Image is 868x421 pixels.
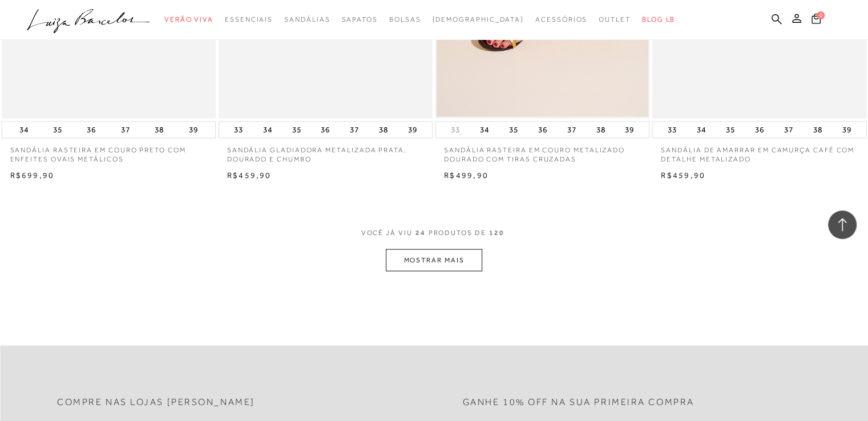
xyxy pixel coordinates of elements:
[389,9,421,30] a: noSubCategoriesText
[435,139,649,165] a: SANDÁLIA RASTEIRA EM COURO METALIZADO DOURADO COM TIRAS CRUZADAS
[164,15,213,23] span: Verão Viva
[151,122,167,138] button: 38
[288,122,304,138] button: 35
[225,15,273,23] span: Essenciais
[346,122,362,138] button: 37
[817,11,825,19] span: 0
[752,122,768,138] button: 36
[444,171,488,180] span: R$499,90
[83,122,99,138] button: 36
[376,122,391,138] button: 38
[810,122,826,138] button: 38
[447,124,463,135] button: 33
[432,9,524,30] a: noSubCategoriesText
[599,9,631,30] a: noSubCategoriesText
[463,397,695,408] h2: Ganhe 10% off na sua primeira compra
[506,122,522,138] button: 35
[535,9,587,30] a: noSubCategoriesText
[664,122,680,138] button: 33
[693,122,709,138] button: 34
[118,122,134,138] button: 37
[489,228,504,249] span: 120
[564,122,580,138] button: 37
[621,122,637,138] button: 39
[839,122,855,138] button: 39
[225,9,273,30] a: noSubCategoriesText
[284,9,330,30] a: noSubCategoriesText
[808,13,824,28] button: 0
[535,122,551,138] button: 36
[219,139,433,165] a: SANDÁLIA GLADIADORA METALIZADA PRATA, DOURADO E CHUMBO
[284,15,330,23] span: Sandálias
[661,171,705,180] span: R$459,90
[781,122,797,138] button: 37
[227,171,272,180] span: R$459,90
[2,139,216,165] a: SANDÁLIA RASTEIRA EM COURO PRETO COM ENFEITES OVAIS METÁLICOS
[185,122,201,138] button: 39
[57,397,255,408] h2: Compre nas lojas [PERSON_NAME]
[231,122,247,138] button: 33
[10,171,55,180] span: R$699,90
[386,249,482,272] button: MOSTRAR MAIS
[477,122,492,138] button: 34
[535,15,587,23] span: Acessórios
[389,15,421,23] span: Bolsas
[415,228,426,249] span: 24
[432,15,524,23] span: [DEMOGRAPHIC_DATA]
[642,15,675,23] span: BLOG LB
[341,9,377,30] a: noSubCategoriesText
[592,122,608,138] button: 38
[50,122,66,138] button: 35
[260,122,276,138] button: 34
[16,122,32,138] button: 34
[722,122,738,138] button: 35
[361,228,413,238] span: VOCê JÁ VIU
[642,9,675,30] a: BLOG LB
[405,122,421,138] button: 39
[317,122,333,138] button: 36
[599,15,631,23] span: Outlet
[652,139,866,165] a: SANDÁLIA DE AMARRAR EM CAMURÇA CAFÉ COM DETALHE METALIZADO
[429,228,486,238] span: PRODUTOS DE
[164,9,213,30] a: noSubCategoriesText
[341,15,377,23] span: Sapatos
